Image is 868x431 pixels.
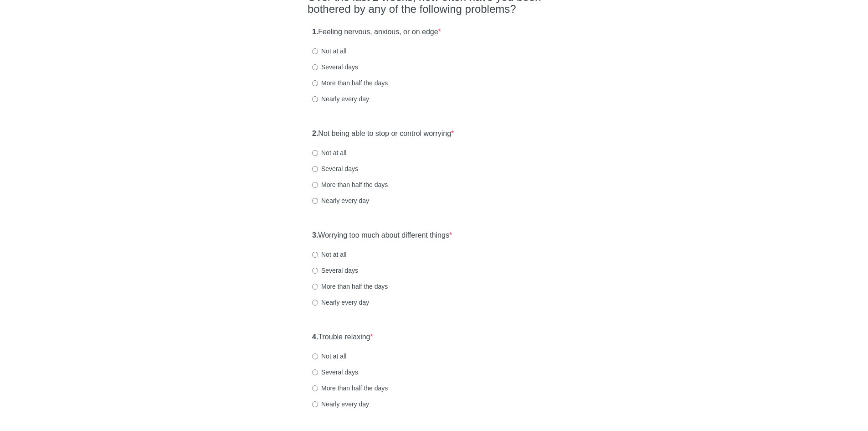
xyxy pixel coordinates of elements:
[312,384,388,393] label: More than half the days
[312,268,318,274] input: Several days
[312,300,318,306] input: Nearly every day
[312,164,358,173] label: Several days
[312,332,373,343] label: Trouble relaxing
[312,400,369,409] label: Nearly every day
[312,80,318,86] input: More than half the days
[312,333,318,341] strong: 4.
[312,166,318,172] input: Several days
[312,353,318,359] input: Not at all
[312,385,318,391] input: More than half the days
[312,250,346,259] label: Not at all
[312,150,318,156] input: Not at all
[312,198,318,204] input: Nearly every day
[312,62,358,72] label: Several days
[312,182,318,188] input: More than half the days
[312,64,318,70] input: Several days
[312,196,369,205] label: Nearly every day
[312,231,318,239] strong: 3.
[312,282,388,291] label: More than half the days
[312,94,369,104] label: Nearly every day
[312,96,318,102] input: Nearly every day
[312,180,388,189] label: More than half the days
[312,368,358,377] label: Several days
[312,401,318,407] input: Nearly every day
[312,47,346,56] label: Not at all
[312,369,318,375] input: Several days
[312,48,318,54] input: Not at all
[312,78,388,88] label: More than half the days
[312,352,346,361] label: Not at all
[312,230,452,241] label: Worrying too much about different things
[312,284,318,290] input: More than half the days
[312,27,441,37] label: Feeling nervous, anxious, or on edge
[312,266,358,275] label: Several days
[312,28,318,36] strong: 1.
[312,298,369,307] label: Nearly every day
[312,252,318,258] input: Not at all
[312,129,454,139] label: Not being able to stop or control worrying
[312,130,318,137] strong: 2.
[312,148,346,157] label: Not at all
